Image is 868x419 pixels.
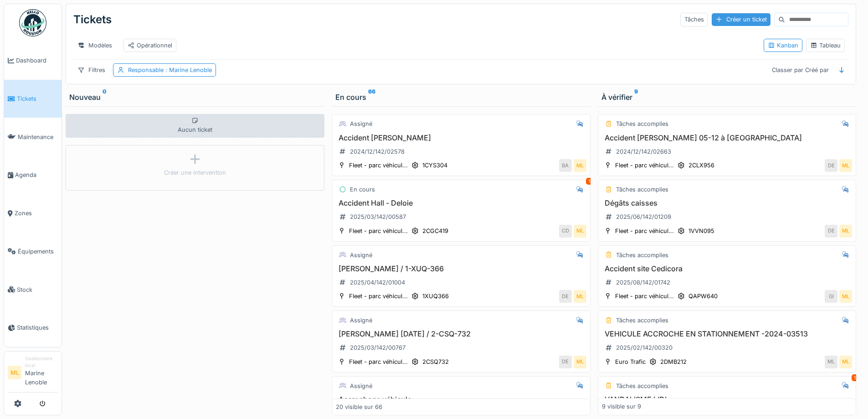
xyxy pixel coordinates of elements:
[616,343,673,352] div: 2025/02/142/00320
[73,39,116,52] div: Modèles
[839,290,852,303] div: ML
[164,67,212,73] span: : Marine Lenoble
[688,161,714,170] div: 2CLX956
[574,159,586,172] div: ML
[688,227,714,235] div: 1VVN095
[4,156,62,194] a: Agenda
[615,227,674,235] div: Fleet - parc véhicul...
[350,119,372,128] div: Assigné
[602,264,853,273] h3: Accident site Cedicora
[768,63,833,77] div: Classer par Créé par
[350,212,406,221] div: 2025/03/142/00587
[559,225,572,238] div: CD
[616,185,668,194] div: Tâches accomplies
[4,270,62,309] a: Stock
[422,227,448,235] div: 2CGC419
[616,278,670,287] div: 2025/08/142/01742
[15,171,58,179] span: Agenda
[4,309,62,347] a: Statistiques
[616,316,668,325] div: Tâches accomplies
[128,66,212,74] div: Responsable
[73,63,109,77] div: Filtres
[336,199,586,207] h3: Accident Hall - Deloie
[574,356,586,368] div: ML
[16,56,58,65] span: Dashboard
[19,9,46,36] img: Badge_color-CXgf-gQk.svg
[616,212,671,221] div: 2025/06/142/01209
[616,147,671,156] div: 2024/12/142/02663
[586,178,592,185] div: 1
[349,357,408,366] div: Fleet - parc véhicul...
[852,374,858,381] div: 1
[574,290,586,303] div: ML
[422,292,449,300] div: 1XUQ366
[810,41,841,50] div: Tableau
[601,92,853,103] div: À vérifier
[768,41,798,50] div: Kanban
[103,92,107,103] sup: 0
[559,159,572,172] div: BA
[350,147,405,156] div: 2024/12/142/02578
[4,194,62,233] a: Zones
[712,13,770,26] div: Créer un ticket
[69,92,321,103] div: Nouveau
[4,118,62,156] a: Maintenance
[335,92,587,103] div: En cours
[615,357,646,366] div: Euro Trafic
[559,356,572,368] div: DE
[680,13,708,26] div: Tâches
[350,343,406,352] div: 2025/03/142/00767
[825,225,837,238] div: DE
[602,395,853,404] h3: VANDALISME LIDL
[18,133,58,141] span: Maintenance
[660,357,687,366] div: 2DMB212
[4,80,62,118] a: Tickets
[615,292,674,300] div: Fleet - parc véhicul...
[602,199,853,207] h3: Dégâts caisses
[349,161,408,170] div: Fleet - parc véhicul...
[336,134,586,142] h3: Accident [PERSON_NAME]
[8,366,21,379] li: ML
[350,382,372,390] div: Assigné
[634,92,638,103] sup: 9
[349,227,408,235] div: Fleet - parc véhicul...
[368,92,375,103] sup: 66
[839,356,852,368] div: ML
[602,330,853,338] h3: VEHICULE ACCROCHE EN STATIONNEMENT -2024-03513
[615,161,674,170] div: Fleet - parc véhicul...
[350,316,372,325] div: Assigné
[73,8,112,31] div: Tickets
[825,290,837,303] div: GI
[350,185,375,194] div: En cours
[839,225,852,238] div: ML
[17,323,58,332] span: Statistiques
[602,134,853,142] h3: Accident [PERSON_NAME] 05-12 à [GEOGRAPHIC_DATA]
[336,403,382,411] div: 20 visible sur 66
[8,355,58,393] a: ML Gestionnaire localMarine Lenoble
[616,382,668,390] div: Tâches accomplies
[349,292,408,300] div: Fleet - parc véhicul...
[825,159,837,172] div: DE
[4,41,62,80] a: Dashboard
[616,251,668,259] div: Tâches accomplies
[559,290,572,303] div: DE
[336,395,586,404] h3: Accrochage véhicule
[128,41,172,50] div: Opérationnel
[25,355,58,390] li: Marine Lenoble
[350,278,405,287] div: 2025/04/142/01004
[688,292,718,300] div: QAPW640
[25,355,58,369] div: Gestionnaire local
[15,209,58,217] span: Zones
[574,225,586,238] div: ML
[66,114,324,138] div: Aucun ticket
[17,285,58,294] span: Stock
[4,233,62,271] a: Équipements
[825,356,837,368] div: ML
[18,247,58,256] span: Équipements
[17,94,58,103] span: Tickets
[336,330,586,338] h3: [PERSON_NAME] [DATE] / 2-CSQ-732
[422,161,447,170] div: 1CYS304
[602,403,641,411] div: 9 visible sur 9
[616,119,668,128] div: Tâches accomplies
[422,357,449,366] div: 2CSQ732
